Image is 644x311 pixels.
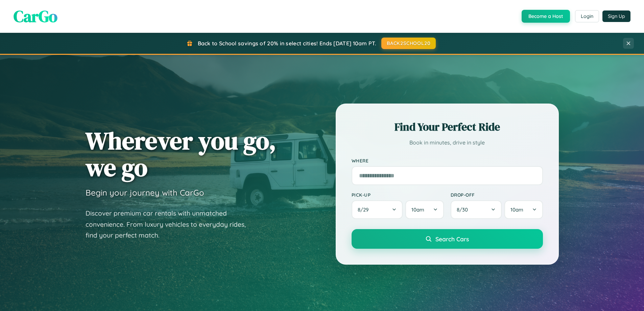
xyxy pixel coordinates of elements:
button: Login [575,10,599,22]
p: Discover premium car rentals with unmatched convenience. From luxury vehicles to everyday rides, ... [86,208,255,241]
span: CarGo [14,5,57,27]
label: Drop-off [451,192,543,198]
h1: Wherever you go, we go [86,127,276,181]
span: 10am [411,206,424,213]
button: BACK2SCHOOL20 [381,38,436,49]
span: Search Cars [435,235,469,243]
button: Search Cars [352,229,543,249]
h2: Find Your Perfect Ride [352,119,543,134]
span: 8 / 29 [358,206,372,213]
label: Pick-up [352,192,444,198]
button: Become a Host [522,10,570,23]
span: 8 / 30 [457,206,471,213]
button: 10am [504,200,543,219]
label: Where [352,158,543,163]
span: Back to School savings of 20% in select cities! Ends [DATE] 10am PT. [198,40,376,47]
span: 10am [510,206,523,213]
button: Sign Up [602,10,630,22]
button: 10am [405,200,444,219]
button: 8/29 [352,200,403,219]
h3: Begin your journey with CarGo [86,187,204,198]
p: Book in minutes, drive in style [352,138,543,148]
button: 8/30 [451,200,502,219]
